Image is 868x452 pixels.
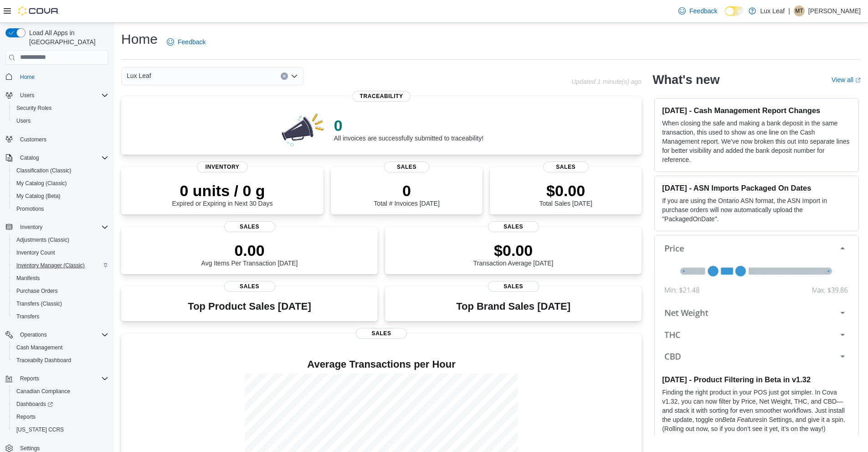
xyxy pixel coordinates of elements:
[13,342,108,353] span: Cash Management
[488,281,539,292] span: Sales
[675,2,721,20] a: Feedback
[9,354,112,367] button: Traceabilty Dashboard
[356,328,407,339] span: Sales
[20,375,39,382] span: Reports
[652,73,719,87] h2: What's new
[662,183,851,192] h3: [DATE] - ASN Imports Packaged On Dates
[13,103,55,114] a: Security Roles
[20,92,34,99] span: Users
[16,192,61,200] span: My Catalog (Beta)
[9,102,112,114] button: Security Roles
[13,178,108,189] span: My Catalog (Classic)
[172,182,273,200] p: 0 units / 0 g
[13,311,108,322] span: Transfers
[13,411,108,422] span: Reports
[20,73,35,81] span: Home
[9,410,112,423] button: Reports
[543,161,589,172] span: Sales
[16,426,64,433] span: [US_STATE] CCRS
[201,241,298,260] p: 0.00
[13,234,73,245] a: Adjustments (Classic)
[9,341,112,354] button: Cash Management
[13,424,108,435] span: Washington CCRS
[16,388,70,395] span: Canadian Compliance
[172,182,273,207] div: Expired or Expiring in Next 30 Days
[9,164,112,177] button: Classification (Classic)
[13,411,39,422] a: Reports
[794,5,805,16] div: Marissa Trottier
[20,154,39,161] span: Catalog
[279,111,327,147] img: 0
[224,221,275,232] span: Sales
[832,76,861,83] a: View allExternal link
[684,434,698,442] a: docs
[13,273,43,284] a: Manifests
[334,116,483,135] p: 0
[13,247,59,258] a: Inventory Count
[13,386,74,397] a: Canadian Compliance
[9,272,112,285] button: Manifests
[571,78,642,85] p: Updated 1 minute(s) ago
[13,165,108,176] span: Classification (Classic)
[13,165,75,176] a: Classification (Classic)
[16,205,44,213] span: Promotions
[16,344,62,351] span: Cash Management
[13,260,88,271] a: Inventory Manager (Classic)
[16,117,31,125] span: Users
[13,203,48,214] a: Promotions
[16,134,50,145] a: Customers
[16,357,71,364] span: Traceabilty Dashboard
[16,104,51,112] span: Security Roles
[722,416,762,423] em: Beta Features
[13,191,64,202] a: My Catalog (Beta)
[539,182,592,200] p: $0.00
[9,234,112,246] button: Adjustments (Classic)
[795,5,803,16] span: MT
[9,190,112,203] button: My Catalog (Beta)
[281,73,288,80] button: Clear input
[13,355,108,366] span: Traceabilty Dashboard
[13,399,56,410] a: Dashboards
[662,375,851,384] h3: [DATE] - Product Filtering in Beta in v1.32
[662,106,851,115] h3: [DATE] - Cash Management Report Changes
[473,241,554,267] div: Transaction Average [DATE]
[2,328,112,341] button: Operations
[384,161,430,172] span: Sales
[9,398,112,410] a: Dashboards
[16,90,38,101] button: Users
[13,355,75,366] a: Traceabilty Dashboard
[9,423,112,436] button: [US_STATE] CCRS
[16,152,108,163] span: Catalog
[20,445,40,452] span: Settings
[16,222,46,233] button: Inventory
[20,223,42,231] span: Inventory
[9,385,112,398] button: Canadian Compliance
[374,182,439,200] p: 0
[16,152,42,163] button: Catalog
[473,241,554,260] p: $0.00
[13,103,108,114] span: Security Roles
[26,28,108,47] span: Load All Apps in [GEOGRAPHIC_DATA]
[13,298,108,309] span: Transfers (Classic)
[16,300,62,307] span: Transfers (Classic)
[662,433,851,452] p: See the for more details, and after you’ve given it a try.
[662,119,851,164] p: When closing the safe and making a bank deposit in the same transaction, this used to show as one...
[13,203,108,214] span: Promotions
[488,221,539,232] span: Sales
[128,359,634,370] h4: Average Transactions per Hour
[725,6,744,16] input: Dark Mode
[13,286,108,296] span: Purchase Orders
[13,115,34,126] a: Users
[16,413,36,421] span: Reports
[201,241,298,267] div: Avg Items Per Transaction [DATE]
[808,5,861,16] p: [PERSON_NAME]
[20,331,47,338] span: Operations
[13,311,43,322] a: Transfers
[9,114,112,127] button: Users
[13,386,108,397] span: Canadian Compliance
[9,246,112,259] button: Inventory Count
[456,301,570,312] h3: Top Brand Sales [DATE]
[18,6,59,16] img: Cova
[16,313,39,320] span: Transfers
[855,78,861,83] svg: External link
